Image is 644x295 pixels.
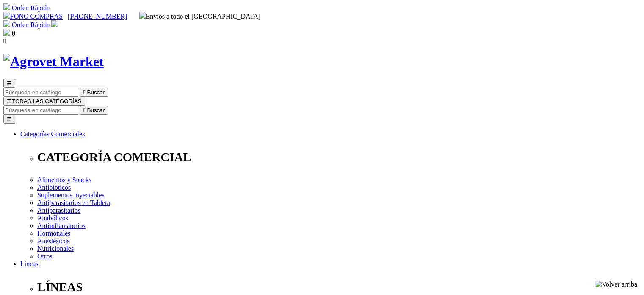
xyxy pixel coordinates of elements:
[51,20,58,27] img: user.svg
[3,3,10,10] img: shopping-cart.svg
[7,98,12,104] span: ☰
[51,21,58,28] a: Acceda a su cuenta de cliente
[3,79,15,88] button: ☰
[83,89,86,96] i: 
[3,29,10,36] img: shopping-bag.svg
[3,20,10,27] img: shopping-cart.svg
[83,107,86,113] i: 
[68,13,127,20] a: [PHONE_NUMBER]
[37,150,641,164] p: CATEGORÍA COMERCIAL
[139,13,261,20] span: Envíos a todo el [GEOGRAPHIC_DATA]
[3,37,6,45] i: 
[37,199,110,206] a: Antiparasitarios en Tableta
[37,230,70,237] a: Hormonales
[3,115,15,124] button: ☰
[12,30,15,37] span: 0
[3,54,104,70] img: Agrovet Market
[595,281,637,288] img: Volver arriba
[37,191,105,199] a: Suplementos inyectables
[37,222,86,229] a: Antiinflamatorios
[37,176,91,183] a: Alimentos y Snacks
[37,214,68,222] a: Anabólicos
[87,107,105,113] span: Buscar
[3,13,63,20] a: FONO COMPRAS
[37,207,80,214] a: Antiparasitarios
[80,88,108,97] button:  Buscar
[3,12,10,19] img: phone.svg
[87,89,105,96] span: Buscar
[20,260,39,267] a: Líneas
[139,12,146,19] img: delivery-truck.svg
[37,253,53,260] a: Otros
[37,237,69,244] a: Anestésicos
[7,80,12,87] span: ☰
[37,280,641,294] p: LÍNEAS
[3,106,78,115] input: Buscar
[37,245,74,252] a: Nutricionales
[3,97,85,106] button: ☰TODAS LAS CATEGORÍAS
[12,4,50,11] a: Orden Rápida
[37,184,71,191] a: Antibióticos
[12,21,50,28] a: Orden Rápida
[3,88,78,97] input: Buscar
[80,106,108,115] button:  Buscar
[20,130,85,138] a: Categorías Comerciales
